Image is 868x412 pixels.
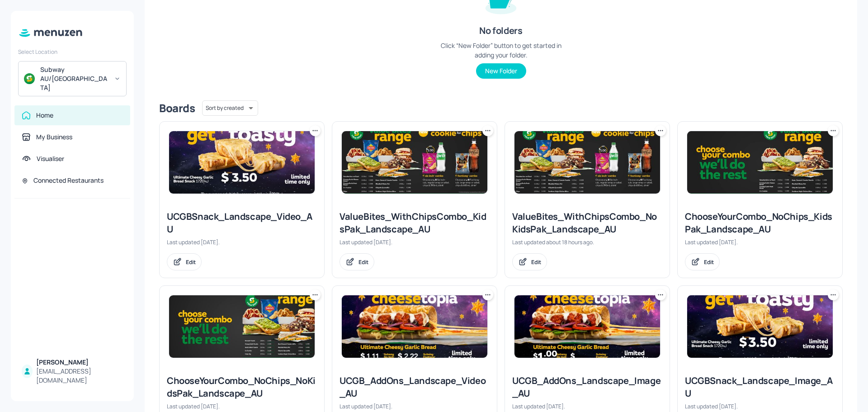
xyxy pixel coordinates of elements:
[169,295,315,358] img: 2025-03-05-1741140906389y9ao5vmqtjk.jpeg
[159,101,195,115] div: Boards
[202,99,258,117] div: Sort by created
[704,258,714,266] div: Edit
[40,65,108,92] div: Subway AU/[GEOGRAPHIC_DATA]
[340,403,490,410] div: Last updated [DATE].
[687,295,833,358] img: 2025-05-23-1747975744915aflr5d8g43n.jpeg
[685,374,835,400] div: UCGBSnack_Landscape_Image_AU
[342,295,487,358] img: 2025-05-29-1748501514522tzs0y57uk4m.jpeg
[186,258,196,266] div: Edit
[685,403,835,410] div: Last updated [DATE].
[512,210,662,236] div: ValueBites_WithChipsCombo_NoKidsPak_Landscape_AU
[685,210,835,236] div: ChooseYourCombo_NoChips_KidsPak_Landscape_AU
[340,374,490,400] div: UCGB_AddOns_Landscape_Video_AU
[36,367,123,385] div: [EMAIL_ADDRESS][DOMAIN_NAME]
[36,358,123,367] div: [PERSON_NAME]
[514,295,660,358] img: 2025-05-21-1747796080035xui07gf6p8f.jpeg
[531,258,541,266] div: Edit
[18,48,127,56] div: Select Location
[340,238,490,246] div: Last updated [DATE].
[512,374,662,400] div: UCGB_AddOns_Landscape_Image_AU
[340,210,490,236] div: ValueBites_WithChipsCombo_KidsPak_Landscape_AU
[167,238,317,246] div: Last updated [DATE].
[512,403,662,410] div: Last updated [DATE].
[685,238,835,246] div: Last updated [DATE].
[167,374,317,400] div: ChooseYourCombo_NoChips_NoKidsPak_Landscape_AU
[479,24,522,37] div: No folders
[37,154,64,163] div: Visualiser
[476,63,526,79] button: New Folder
[512,238,662,246] div: Last updated about 18 hours ago.
[167,403,317,410] div: Last updated [DATE].
[36,133,72,142] div: My Business
[359,258,368,266] div: Edit
[36,111,53,120] div: Home
[514,131,660,194] img: 2025-10-07-17598168269418nodhqt27sp.jpeg
[169,131,315,194] img: 2025-05-26-1748302745940359h50hz4df.jpeg
[24,73,35,84] img: avatar
[687,131,833,194] img: 2025-05-23-1747962490650al3kdmrkr6r.jpeg
[167,210,317,236] div: UCGBSnack_Landscape_Video_AU
[33,176,104,185] div: Connected Restaurants
[433,41,569,60] div: Click “New Folder” button to get started in adding your folder.
[342,131,487,194] img: 2025-06-27-17510059284866bpb070c78x.jpeg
